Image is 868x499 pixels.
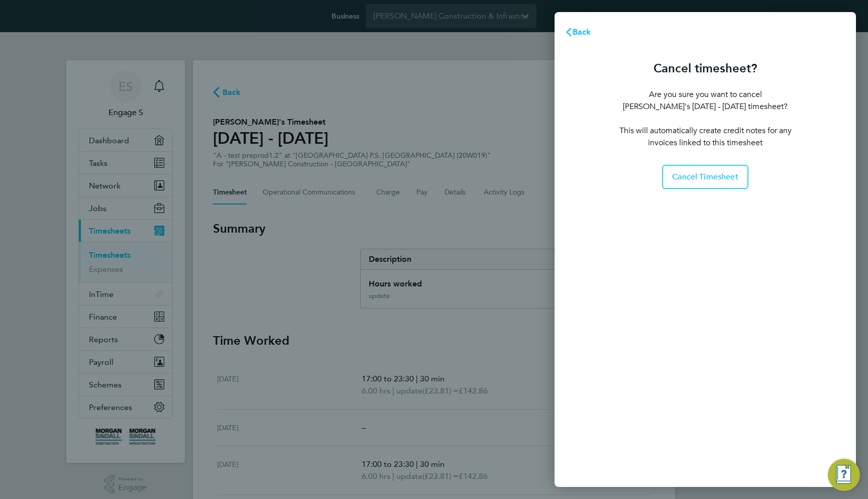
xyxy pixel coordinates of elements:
[662,165,748,189] button: Cancel Timesheet
[617,88,794,113] p: Are you sure you want to cancel [PERSON_NAME]'s [DATE] - [DATE] timesheet?
[617,125,794,149] p: This will automatically create credit notes for any invoices linked to this timesheet
[555,22,601,42] button: Back
[617,60,794,76] h3: Cancel timesheet?
[672,172,738,182] span: Cancel Timesheet
[573,27,591,37] span: Back
[828,459,860,491] button: Engage Resource Center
